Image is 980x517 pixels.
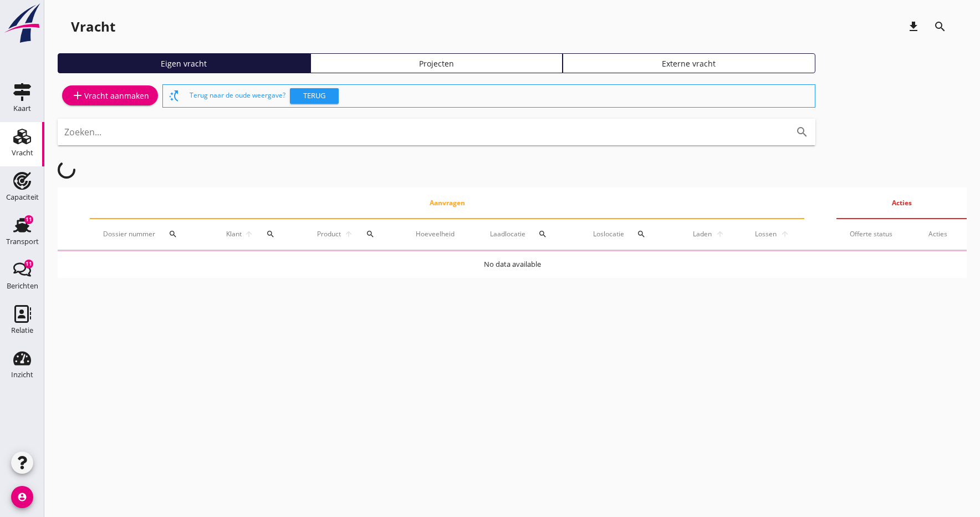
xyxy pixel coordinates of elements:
i: search [366,230,375,239]
span: Laden [691,229,714,239]
div: Relatie [11,327,33,334]
div: Offerte status [850,229,902,239]
i: search [538,230,547,239]
div: Dossier nummer [103,221,198,247]
i: arrow_upward [343,230,354,239]
div: Eigen vracht [63,58,305,69]
i: search [795,125,809,139]
div: Loslocatie [593,221,665,247]
div: Hoeveelheid [416,229,463,239]
div: Laadlocatie [490,221,566,247]
button: Terug [290,88,339,104]
i: arrow_upward [778,230,791,239]
div: Terug naar de oude weergave? [190,85,810,107]
div: 11 [24,260,33,268]
input: Zoeken... [64,123,778,141]
div: Vracht aanmaken [71,89,149,102]
span: Lossen [753,229,778,239]
div: Vracht [12,149,33,156]
i: search [933,20,947,33]
i: search [637,230,646,239]
div: Transport [6,238,39,245]
img: logo-small.a267ee39.svg [2,3,42,44]
div: Vracht [71,18,115,36]
i: download [907,20,920,33]
div: Inzicht [11,371,33,378]
i: switch_access_shortcut [167,89,181,103]
th: Aanvragen [90,187,804,219]
div: Terug [294,90,334,102]
div: Projecten [315,58,558,69]
i: arrow_upward [714,230,727,239]
span: Klant [225,229,243,239]
div: Acties [928,229,953,239]
div: 11 [24,215,33,224]
td: No data available [58,251,967,278]
span: Product [315,229,342,239]
i: arrow_upward [243,230,255,239]
i: search [266,230,275,239]
a: Projecten [310,53,563,73]
i: add [71,89,84,102]
i: account_circle [11,486,33,508]
a: Externe vracht [563,53,815,73]
div: Kaart [13,105,31,112]
a: Vracht aanmaken [62,85,158,105]
div: Berichten [7,282,38,290]
a: Eigen vracht [58,53,310,73]
th: Acties [836,187,967,219]
i: search [169,230,177,239]
div: Externe vracht [568,58,810,69]
div: Capaciteit [6,194,39,201]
